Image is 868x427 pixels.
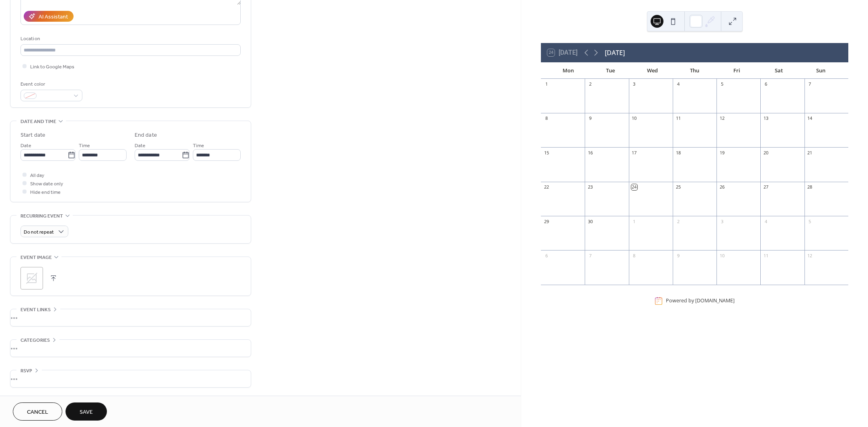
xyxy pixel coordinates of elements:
span: Hide end time [30,188,61,197]
div: [DATE] [605,48,625,57]
div: Sat [758,63,800,79]
span: Event links [20,306,51,314]
div: ••• [10,340,251,357]
div: Event color [20,80,81,88]
div: Tue [590,63,632,79]
span: Time [79,142,90,150]
button: Save [66,402,107,421]
div: Wed [631,63,674,79]
div: 10 [719,253,725,259]
span: Cancel [27,408,48,417]
span: RSVP [20,367,32,375]
span: Time [193,142,204,150]
div: 6 [763,81,769,87]
span: Do not repeat [24,228,54,237]
div: Fri [716,63,758,79]
div: 2 [587,81,593,87]
span: Date [135,142,145,150]
div: 12 [807,253,813,259]
div: ••• [10,370,251,387]
div: 29 [543,218,549,224]
div: Mon [547,63,590,79]
div: 23 [587,184,593,190]
span: Categories [20,336,50,345]
div: 4 [675,81,681,87]
div: 15 [543,150,549,156]
div: 1 [543,81,549,87]
div: 21 [807,150,813,156]
div: 8 [543,115,549,121]
div: 24 [631,184,637,190]
span: Event image [20,253,52,262]
div: 20 [763,150,769,156]
div: ••• [10,309,251,326]
div: Start date [20,131,45,140]
div: 17 [631,150,637,156]
div: 11 [763,253,769,259]
div: 3 [719,218,725,224]
div: 8 [631,253,637,259]
button: AI Assistant [24,11,74,22]
div: 4 [763,218,769,224]
div: 19 [719,150,725,156]
div: 5 [807,218,813,224]
div: 30 [587,218,593,224]
span: Date [20,142,31,150]
div: Powered by [666,298,735,304]
div: 2 [675,218,681,224]
div: Location [20,35,239,43]
div: 22 [543,184,549,190]
span: Link to Google Maps [30,63,74,71]
div: 9 [675,253,681,259]
div: 7 [807,81,813,87]
span: Show date only [30,180,63,188]
div: 14 [807,115,813,121]
button: Cancel [13,402,62,421]
div: 6 [543,253,549,259]
span: Recurring event [20,212,63,220]
div: 26 [719,184,725,190]
div: 25 [675,184,681,190]
div: End date [135,131,157,140]
div: 7 [587,253,593,259]
div: 11 [675,115,681,121]
div: Sun [800,63,842,79]
div: 5 [719,81,725,87]
div: 1 [631,218,637,224]
a: [DOMAIN_NAME] [695,298,735,304]
div: 18 [675,150,681,156]
div: AI Assistant [39,13,68,21]
div: 13 [763,115,769,121]
span: Save [80,408,93,417]
span: Date and time [20,117,56,126]
div: ; [20,267,43,289]
div: 9 [587,115,593,121]
div: 28 [807,184,813,190]
div: 27 [763,184,769,190]
div: Thu [674,63,716,79]
div: 3 [631,81,637,87]
div: 16 [587,150,593,156]
div: 10 [631,115,637,121]
div: 12 [719,115,725,121]
span: All day [30,171,44,180]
